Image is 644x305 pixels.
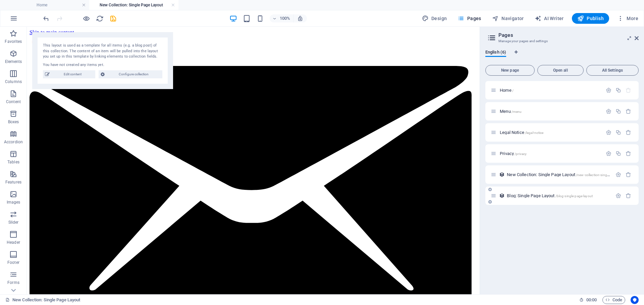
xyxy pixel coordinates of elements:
p: Elements [5,59,22,64]
span: : [591,297,592,302]
p: Features [5,179,21,185]
h3: Manage your pages and settings [498,38,625,44]
p: Tables [7,159,19,165]
div: Language Tabs [485,50,639,62]
button: Pages [455,13,484,24]
h6: Session time [579,296,597,304]
div: Settings [606,130,611,135]
span: Publish [577,15,604,22]
button: Configure collection [99,70,162,78]
p: Footer [7,260,19,265]
span: Click to open page [500,130,543,135]
button: Navigator [489,13,527,24]
p: Columns [5,79,22,84]
button: reload [96,14,104,22]
span: Click to open page [500,151,527,156]
span: Design [422,15,447,22]
span: Navigator [492,15,524,22]
button: save [109,14,117,22]
p: Slider [8,220,19,225]
span: /blog-single-page-layout [555,194,593,198]
div: Remove [626,130,631,135]
div: Settings [615,193,621,199]
div: Design (Ctrl+Alt+Y) [419,13,450,24]
span: New page [488,68,532,72]
span: English (6) [485,48,506,58]
div: Duplicate [615,87,621,93]
div: Home/ [498,88,602,92]
span: All Settings [589,68,636,72]
button: Design [419,13,450,24]
div: The startpage cannot be deleted [626,87,631,93]
span: Configure collection [107,70,160,78]
p: Favorites [5,39,22,44]
div: Blog: Single Page Layout/blog-single-page-layout [505,194,612,198]
span: Code [605,296,622,304]
div: Remove [626,193,631,199]
div: Menu/menu [498,109,602,113]
p: Forms [7,280,19,285]
i: On resize automatically adjust zoom level to fit chosen device. [297,15,303,21]
h2: Pages [498,32,639,38]
span: Open all [540,68,581,72]
p: Boxes [8,119,19,125]
a: Click to cancel selection. Double-click to open Pages [5,296,80,304]
div: This layout is used as a template for all items (e.g. a blog post) of this collection. The conten... [43,43,162,60]
span: / [512,89,514,92]
span: More [617,15,638,22]
span: /menu [512,110,522,113]
span: Click to open page [500,109,522,114]
div: Legal Notice/legal-notice [498,130,602,135]
button: Code [602,296,625,304]
button: AI Writer [532,13,567,24]
span: Click to open page [507,172,628,177]
a: Skip to main content [3,3,47,8]
span: Blog: Single Page Layout [507,193,593,198]
div: Privacy/privacy [498,151,602,156]
button: Open all [537,65,584,76]
div: You have not created any items yet. [43,62,162,68]
button: 100% [270,14,293,22]
div: This layout is used as a template for all items (e.g. a blog post) of this collection. The conten... [499,193,505,199]
span: /privacy [515,152,527,156]
i: Undo: Insert preset assets (Ctrl+Z) [42,15,50,22]
button: Usercentrics [631,296,639,304]
i: Save (Ctrl+S) [109,15,117,22]
button: undo [42,14,50,22]
p: Content [6,99,21,104]
p: Images [7,200,20,205]
span: 00 00 [586,296,597,304]
span: Edit content [52,70,93,78]
div: Settings [606,151,611,156]
button: Edit content [43,70,95,78]
button: More [614,13,641,24]
div: Settings [606,108,611,114]
span: /legal-notice [525,131,544,135]
p: Header [7,240,20,245]
div: Remove [626,151,631,156]
i: Reload page [96,15,104,22]
div: Duplicate [615,108,621,114]
span: AI Writer [535,15,564,22]
button: Publish [572,13,609,24]
h4: New Collection: Single Page Layout [89,1,178,9]
span: Click to open page [500,88,514,93]
div: Duplicate [615,151,621,156]
button: New page [485,65,535,76]
div: Remove [626,108,631,114]
div: Duplicate [615,130,621,135]
span: /new-collection-single-page-layout [576,173,629,177]
h6: 100% [280,14,290,22]
div: New Collection: Single Page Layout/new-collection-single-page-layout [505,172,612,177]
p: Accordion [4,139,23,145]
div: This layout is used as a template for all items (e.g. a blog post) of this collection. The conten... [499,172,505,177]
button: Click here to leave preview mode and continue editing [82,14,90,22]
div: Settings [606,87,611,93]
span: Pages [458,15,481,22]
button: All Settings [586,65,639,76]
